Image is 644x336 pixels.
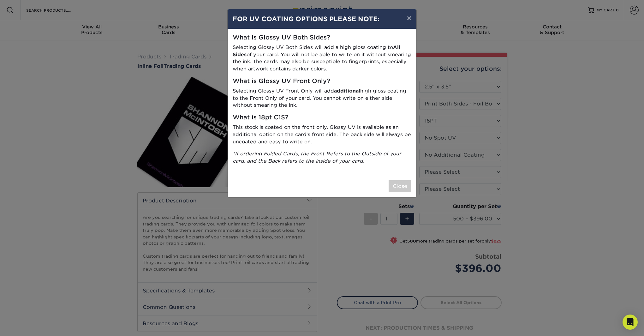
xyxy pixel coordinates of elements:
strong: All Sides [233,44,400,57]
i: *If ordering Folded Cards, the Front Refers to the Outside of your card, and the Back refers to t... [233,151,401,164]
strong: additional [334,88,360,94]
p: This stock is coated on the front only. Glossy UV is available as an additional option on the car... [233,124,411,145]
p: Selecting Glossy UV Both Sides will add a high gloss coating to of your card. You will not be abl... [233,44,411,73]
h5: What is Glossy UV Both Sides? [233,34,411,41]
h4: FOR UV COATING OPTIONS PLEASE NOTE: [233,14,411,24]
button: × [402,9,416,27]
h5: What is 18pt C1S? [233,114,411,121]
button: Close [389,180,411,192]
h5: What is Glossy UV Front Only? [233,78,411,85]
p: Selecting Glossy UV Front Only will add high gloss coating to the Front Only of your card. You ca... [233,87,411,109]
div: Open Intercom Messenger [623,315,638,330]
